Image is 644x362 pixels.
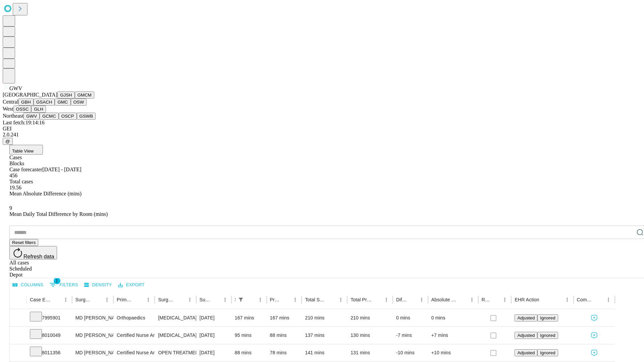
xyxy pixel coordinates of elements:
span: Ignored [540,350,555,355]
button: GSACH [34,99,55,106]
button: Menu [185,295,195,304]
div: Difference [396,297,407,302]
button: Sort [408,295,417,304]
button: Menu [220,295,230,304]
span: 456 [9,173,17,178]
div: Orthopaedics [117,309,151,326]
button: Refresh data [9,246,57,259]
button: Sort [372,295,382,304]
span: Refresh data [23,254,54,259]
button: Menu [256,295,265,304]
span: Mean Absolute Difference (mins) [9,191,82,196]
div: 167 mins [235,309,263,326]
button: Menu [604,295,613,304]
span: Adjusted [517,333,535,338]
div: 95 mins [235,327,263,344]
div: +10 mins [431,344,475,361]
div: 8010049 [30,327,69,344]
span: Table View [12,148,34,154]
div: 131 mins [351,344,389,361]
span: GWV [9,85,22,91]
div: Scheduled In Room Duration [235,297,235,302]
button: Adjusted [515,349,537,356]
div: [DATE] [200,309,228,326]
div: MD [PERSON_NAME] [75,344,110,361]
span: [GEOGRAPHIC_DATA] [3,92,57,98]
div: +7 mins [431,327,475,344]
span: Case forecaster [9,167,42,172]
button: GLH [31,106,46,113]
button: Menu [417,295,426,304]
button: Sort [134,295,144,304]
button: GJSH [57,92,75,99]
button: Expand [13,312,23,324]
span: Ignored [540,333,555,338]
span: 19.56 [9,185,21,190]
span: 9 [9,205,12,211]
button: GBH [18,99,34,106]
span: Ignored [540,315,555,320]
div: EHR Action [515,297,539,302]
button: Menu [467,295,477,304]
div: [MEDICAL_DATA] ANKLE [158,309,193,326]
button: GMC [55,99,70,106]
button: @ [3,138,13,145]
div: Surgery Name [158,297,175,302]
div: -10 mins [396,344,425,361]
span: Adjusted [517,315,535,320]
div: [DATE] [200,327,228,344]
div: Total Predicted Duration [351,297,372,302]
div: 88 mins [270,327,299,344]
button: Adjusted [515,314,537,321]
div: 0 mins [396,309,425,326]
button: Menu [144,295,153,304]
button: Sort [246,295,256,304]
button: OSW [71,99,87,106]
button: Ignored [537,314,558,321]
button: GWV [23,113,40,120]
button: Expand [13,347,23,359]
button: Expand [13,330,23,342]
span: Last fetch: 19:14:16 [3,120,45,125]
div: 0 mins [431,309,475,326]
div: [MEDICAL_DATA] LEG,KNEE, ANKLE DEEP [158,327,193,344]
button: Sort [176,295,185,304]
button: Menu [382,295,391,304]
button: GSWB [77,113,96,120]
button: Reset filters [9,239,38,246]
div: Predicted In Room Duration [270,297,281,302]
button: Sort [491,295,500,304]
div: Surgeon Name [75,297,92,302]
span: [DATE] - [DATE] [42,167,81,172]
div: 210 mins [305,309,344,326]
div: Absolute Difference [431,297,457,302]
button: Menu [500,295,509,304]
div: Surgery Date [200,297,210,302]
button: Ignored [537,349,558,356]
span: Reset filters [12,240,36,245]
span: Central [3,99,18,105]
button: Sort [281,295,290,304]
div: Case Epic Id [30,297,51,302]
button: GCMC [40,113,59,120]
button: Sort [93,295,102,304]
button: Sort [327,295,336,304]
div: MD [PERSON_NAME] [75,327,110,344]
button: Select columns [11,280,45,290]
button: Menu [102,295,112,304]
span: Northeast [3,113,23,119]
button: Table View [9,145,43,155]
div: 167 mins [270,309,299,326]
button: Sort [540,295,549,304]
button: Menu [562,295,572,304]
button: Menu [336,295,345,304]
div: 141 mins [305,344,344,361]
span: 1 [54,278,60,284]
div: 1 active filter [236,295,246,304]
button: Menu [290,295,300,304]
span: Adjusted [517,350,535,355]
div: OPEN TREATMENT RADIUS SHAFT FX/CLOSED RADIOULNAR [MEDICAL_DATA] [158,344,193,361]
div: Resolved in EHR [482,297,490,302]
span: @ [5,139,10,144]
button: OSCP [59,113,77,120]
